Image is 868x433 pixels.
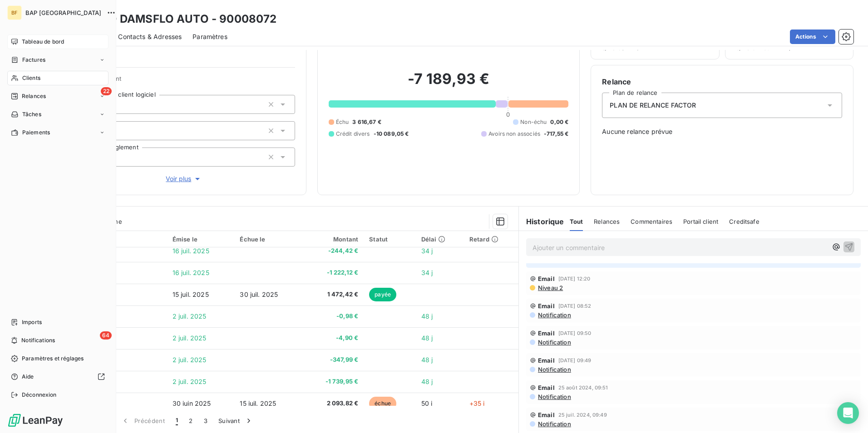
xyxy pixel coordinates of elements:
span: -4,90 € [309,334,358,343]
span: +35 j [469,399,485,407]
span: 34 j [421,269,433,276]
span: Email [538,384,555,391]
span: Tâches [22,110,41,118]
button: 2 [183,411,198,430]
span: 2 093,82 € [309,399,358,408]
span: -0,98 € [309,312,358,321]
a: 22Relances [7,89,108,103]
div: BF [7,5,22,20]
span: Commentaires [631,218,672,225]
span: Propriétés Client [73,75,295,88]
span: BAP [GEOGRAPHIC_DATA] [25,9,101,16]
span: 25 juil. 2024, 09:49 [558,412,607,418]
span: 2 juil. 2025 [173,378,207,385]
span: 2 juil. 2025 [173,334,207,342]
span: Tout [570,218,583,225]
h2: -7 189,93 € [329,70,569,97]
span: Paramètres et réglages [22,354,84,363]
span: -10 089,05 € [374,130,409,138]
button: Suivant [213,411,259,430]
span: 30 juil. 2025 [240,290,278,298]
span: Portail client [683,218,718,225]
span: 25 août 2024, 09:51 [558,385,608,390]
span: Factures [22,56,45,64]
span: 22 [101,87,112,95]
span: Crédit divers [336,130,370,138]
span: 48 j [421,334,433,342]
span: 2 juil. 2025 [173,356,207,364]
div: Retard [469,236,513,243]
span: Email [538,302,555,310]
span: 0,00 € [550,118,568,126]
span: Notification [537,393,571,400]
button: 1 [170,411,183,430]
span: Email [538,357,555,364]
span: 1 472,42 € [309,290,358,299]
span: Notification [537,366,571,373]
a: Tableau de bord [7,34,108,49]
button: 3 [198,411,213,430]
span: Notification [537,311,571,319]
h6: Relance [602,76,842,87]
span: Relances [594,218,620,225]
span: Déconnexion [22,391,57,399]
input: Ajouter une valeur [114,127,122,135]
span: Avoirs non associés [488,130,540,138]
button: Voir plus [73,174,295,184]
span: 48 j [421,312,433,320]
span: 15 juil. 2025 [240,399,276,407]
a: Tâches [7,107,108,122]
span: Email [538,411,555,418]
span: 48 j [421,356,433,364]
span: Creditsafe [729,218,759,225]
div: Émise le [173,236,229,243]
h6: Historique [519,216,564,227]
button: Précédent [115,411,170,430]
div: Délai [421,236,459,243]
span: Niveau 2 [537,284,563,291]
a: Imports [7,315,108,330]
span: Non-échu [520,118,547,126]
span: 34 j [421,247,433,255]
span: [DATE] 08:52 [558,303,592,309]
span: 15 juil. 2025 [173,290,209,298]
span: Notifications [21,336,55,344]
span: Paiements [22,128,50,137]
span: Paramètres [192,32,227,41]
span: Échu [336,118,349,126]
span: 50 j [421,399,433,407]
span: Tableau de bord [22,38,64,46]
div: Open Intercom Messenger [837,402,859,424]
span: -244,42 € [309,246,358,256]
a: Factures [7,53,108,67]
span: 3 616,67 € [352,118,381,126]
span: Aucune relance prévue [602,127,842,136]
span: 1 [176,416,178,425]
span: -1 739,95 € [309,377,358,386]
span: -347,99 € [309,355,358,364]
span: -717,55 € [544,130,568,138]
span: 30 juin 2025 [173,399,211,407]
span: [DATE] 09:49 [558,358,592,363]
span: Relances [22,92,46,100]
span: Clients [22,74,40,82]
span: 16 juil. 2025 [173,247,209,255]
span: échue [369,397,396,410]
span: 64 [100,331,112,340]
span: 16 juil. 2025 [173,269,209,276]
div: Échue le [240,236,298,243]
span: payée [369,288,396,301]
a: Clients [7,71,108,85]
span: PLAN DE RELANCE FACTOR [610,101,696,110]
span: [DATE] 12:20 [558,276,591,281]
div: Montant [309,236,358,243]
a: Paiements [7,125,108,140]
span: Email [538,330,555,337]
span: 0 [506,111,510,118]
img: Logo LeanPay [7,413,64,428]
span: Email [538,275,555,282]
a: Paramètres et réglages [7,351,108,366]
span: Notification [537,339,571,346]
span: Voir plus [166,174,202,183]
span: Imports [22,318,42,326]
